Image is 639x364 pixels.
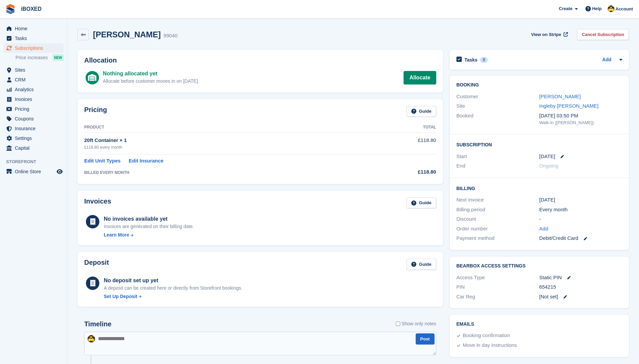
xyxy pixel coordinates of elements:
div: Walk-in ([PERSON_NAME]) [539,119,622,126]
div: Invoices are generated on their billing date. [104,223,194,230]
a: menu [3,104,64,114]
span: Insurance [15,124,55,133]
span: Ongoing [539,163,558,169]
a: [PERSON_NAME] [539,94,581,99]
img: stora-icon-8386f47178a22dfd0bd8f6a31ec36ba5ce8667c1dd55bd0f319d3a0aa187defe.svg [5,4,15,14]
div: Booked [456,112,539,126]
span: Sites [15,65,55,75]
div: NEW [53,54,64,61]
div: 99040 [163,32,178,40]
div: Billing period [456,206,539,214]
div: End [456,162,539,170]
a: Learn More [104,231,194,239]
div: Site [456,102,539,110]
span: Home [15,24,55,33]
a: menu [3,24,64,33]
div: Static PIN [539,274,622,282]
label: Show only notes [396,320,436,327]
h2: Pricing [84,106,107,117]
span: Tasks [15,34,55,43]
a: Guide [407,106,436,117]
span: Create [559,5,572,12]
img: Katie Brown [608,5,614,12]
span: Invoices [15,95,55,104]
a: Edit Unit Types [84,157,121,165]
h2: Subscription [456,141,622,148]
div: Set Up Deposit [104,293,137,300]
div: Payment method [456,234,539,242]
span: Help [592,5,602,12]
div: No deposit set up yet [104,277,243,285]
span: Storefront [6,158,67,165]
a: menu [3,143,64,153]
a: menu [3,134,64,143]
a: View on Stripe [529,29,569,40]
div: Customer [456,93,539,101]
th: Total [370,122,436,133]
button: Post [416,333,435,344]
h2: BearBox Access Settings [456,263,622,269]
span: CRM [15,75,55,84]
span: Subscriptions [15,43,55,53]
div: Every month [539,206,622,214]
a: menu [3,43,64,53]
a: Guide [407,259,436,270]
h2: Tasks [465,57,478,63]
span: Coupons [15,114,55,123]
div: £118.80 every month [84,144,370,150]
span: Price increases [15,54,48,61]
span: Online Store [15,167,55,176]
span: Pricing [15,104,55,114]
div: Allocate before customer moves in on [DATE] [103,78,198,85]
input: Show only notes [396,320,400,327]
td: £118.80 [370,133,436,154]
a: Ingleby [PERSON_NAME] [539,103,599,109]
th: Product [84,122,370,133]
h2: Invoices [84,197,111,209]
div: Car Reg [456,293,539,301]
time: 2025-08-25 23:00:00 UTC [539,153,555,160]
span: Settings [15,134,55,143]
div: Learn More [104,231,129,239]
span: View on Stripe [531,31,561,38]
div: Start [456,153,539,160]
a: Price increases NEW [15,54,64,61]
a: Set Up Deposit [104,293,243,300]
div: PIN [456,283,539,291]
a: menu [3,95,64,104]
div: Next invoice [456,196,539,204]
span: Analytics [15,85,55,94]
a: Guide [407,197,436,209]
a: Cancel Subscription [577,29,629,40]
a: menu [3,75,64,84]
p: A deposit can be created here or directly from Storefront bookings. [104,285,243,292]
h2: Billing [456,185,622,191]
a: iBOXED [18,3,44,14]
h2: Timeline [84,320,111,328]
a: menu [3,85,64,94]
div: Booking confirmation [463,332,510,340]
span: Account [615,6,633,12]
a: menu [3,65,64,75]
div: Nothing allocated yet [103,70,198,78]
div: Move in day instructions [463,341,517,350]
div: Access Type [456,274,539,282]
div: [DATE] [539,196,622,204]
a: menu [3,114,64,123]
div: BILLED EVERY MONTH [84,170,370,176]
a: Allocate [404,71,436,84]
h2: Booking [456,82,622,88]
h2: [PERSON_NAME] [93,30,161,39]
img: Katie Brown [88,335,95,342]
div: 0 [480,57,488,63]
a: Edit Insurance [129,157,163,165]
a: Preview store [56,168,64,176]
div: 654215 [539,283,622,291]
div: - [539,215,622,223]
div: [DATE] 03:50 PM [539,112,622,120]
div: £118.80 [370,168,436,176]
a: menu [3,34,64,43]
h2: Deposit [84,259,109,270]
div: Debit/Credit Card [539,234,622,242]
span: Capital [15,143,55,153]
